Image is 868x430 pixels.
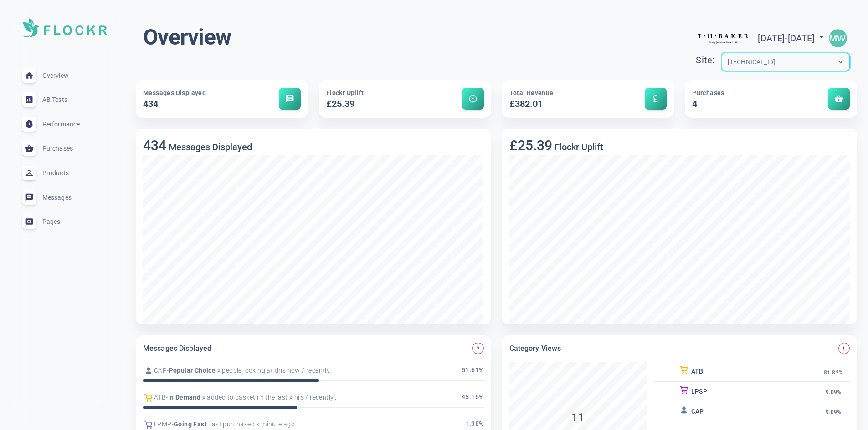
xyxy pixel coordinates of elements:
[7,209,121,234] a: Pages
[475,346,481,351] span: question_mark
[758,33,826,44] span: [DATE] - [DATE]
[7,112,121,137] a: Performance
[7,63,121,88] a: Overview
[143,98,248,111] h5: 434
[143,137,166,153] h3: 434
[834,94,843,103] span: shopping_basket
[7,87,121,112] a: AB Tests
[154,366,169,375] span: CAP -
[841,346,847,351] span: priority_high
[552,142,603,152] h5: Flockr Uplift
[692,98,797,111] h5: 4
[509,137,552,153] h3: £25.39
[462,365,483,376] span: 51.61 %
[169,366,216,375] span: Popular Choice
[696,53,721,68] div: Site:
[143,24,231,51] h1: Overview
[326,89,364,96] span: Flockr Uplift
[285,94,294,103] span: message
[838,343,850,354] button: Message views on the category page
[143,89,206,96] span: Messages Displayed
[207,420,297,429] span: Last purchased x minute ago.
[166,142,252,152] h5: Messages Displayed
[462,392,483,403] span: 45.16 %
[7,185,121,210] a: Messages
[692,89,724,96] span: Purchases
[826,409,842,416] span: 9.09%
[326,98,431,111] h5: £25.39
[509,89,554,96] span: Total Revenue
[174,420,207,429] span: Going Fast
[465,419,483,430] span: 1.38 %
[154,420,174,429] span: LPMP -
[509,98,615,111] h5: £382.01
[468,94,478,103] span: arrow_circle_up
[829,29,847,47] img: a8a7ba98554921ee8d4f095af21372a7
[509,343,561,354] h6: Category Views
[696,24,750,53] img: thbaker
[168,393,201,402] span: In Demand
[216,366,331,375] span: x people looking at this now / recently.
[826,389,842,396] span: 9.09%
[200,393,336,402] span: x added to basket iin the last x hrs / recently..
[154,393,168,402] span: ATB -
[472,343,483,354] button: Which Flockr messages are displayed the most
[22,18,107,37] img: Soft UI Logo
[509,410,647,425] h4: 11
[824,369,843,376] span: 81.82%
[651,94,660,103] span: currency_pound
[7,137,121,161] a: Purchases
[7,161,121,185] a: Products
[143,343,211,354] h6: Messages Displayed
